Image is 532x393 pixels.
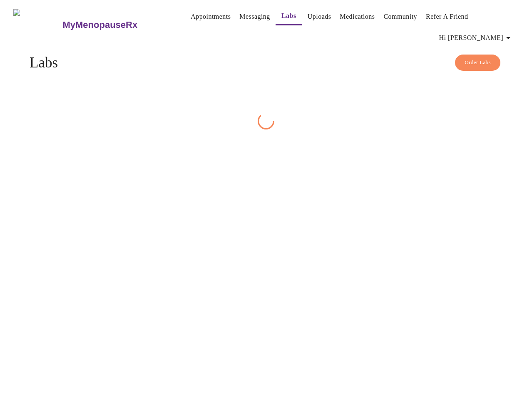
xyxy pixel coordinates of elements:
button: Hi [PERSON_NAME] [436,30,517,46]
button: Medications [336,8,378,25]
a: MyMenopauseRx [62,10,171,40]
img: MyMenopauseRx Logo [13,9,62,40]
a: Medications [340,11,375,22]
a: Labs [281,10,296,22]
a: Community [383,11,417,22]
a: Appointments [191,11,231,22]
button: Order Labs [455,55,500,71]
button: Uploads [304,8,335,25]
a: Messaging [239,11,270,22]
a: Refer a Friend [426,11,468,22]
a: Uploads [308,11,331,22]
h4: Labs [30,55,502,71]
h3: MyMenopauseRx [62,20,137,30]
button: Appointments [187,8,234,25]
button: Messaging [236,8,273,25]
button: Community [380,8,420,25]
span: Hi [PERSON_NAME] [439,32,513,44]
button: Labs [276,7,302,25]
button: Refer a Friend [423,8,472,25]
span: Order Labs [465,58,491,67]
